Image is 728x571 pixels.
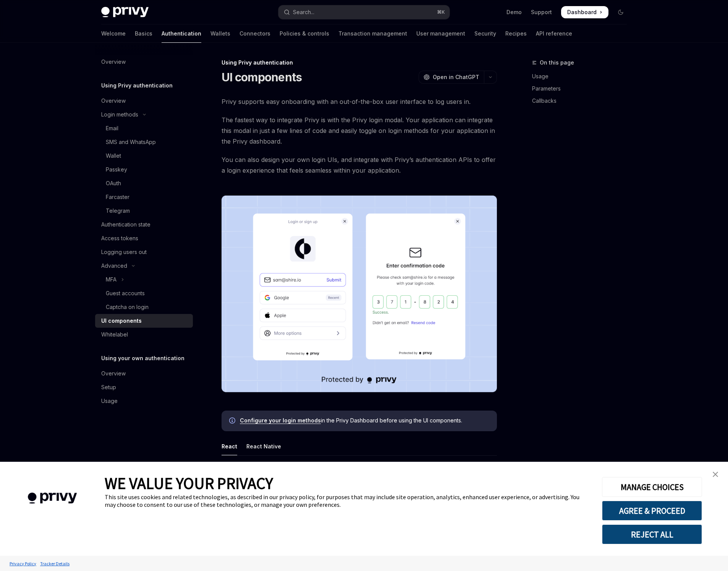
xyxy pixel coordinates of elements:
div: MFA [106,275,116,284]
a: Recipes [505,24,527,43]
a: Farcaster [95,190,193,204]
a: Transaction management [338,24,407,43]
span: You can also design your own login UIs, and integrate with Privy’s authentication APIs to offer a... [222,154,497,176]
a: User management [416,24,465,43]
a: API reference [536,24,572,43]
button: Toggle MFA section [95,273,193,286]
span: Dashboard [567,8,597,16]
button: Open in ChatGPT [419,71,484,84]
span: ⌘ K [437,9,445,15]
img: images/Onboard.png [222,196,497,392]
a: SMS and WhatsApp [95,135,193,149]
a: Overview [95,55,193,69]
div: Advanced [101,261,127,270]
div: Overview [101,369,126,378]
div: Using Privy authentication [222,59,497,66]
div: Logging users out [101,247,147,257]
div: React [222,437,237,455]
h1: UI components [222,70,302,84]
div: Authentication state [101,220,150,229]
div: OAuth [106,179,121,188]
a: close banner [708,467,723,482]
a: Access tokens [95,231,193,245]
button: Toggle dark mode [615,6,627,18]
div: Whitelabel [101,330,128,339]
a: Support [531,8,552,16]
a: Usage [95,394,193,408]
a: Authentication [162,24,201,43]
a: Configure your login methods [240,417,321,424]
a: Overview [95,367,193,380]
a: Connectors [239,24,270,43]
a: UI components [95,314,193,328]
a: Parameters [532,82,633,95]
a: Callbacks [532,95,633,107]
a: Privacy Policy [8,557,38,570]
button: MANAGE CHOICES [602,477,702,497]
div: Overview [101,96,126,105]
button: AGREE & PROCEED [602,501,702,521]
span: Open in ChatGPT [433,73,479,81]
div: Email [106,124,118,133]
a: Logging users out [95,245,193,259]
a: Welcome [101,24,126,43]
img: dark logo [101,7,149,18]
a: Captcha on login [95,300,193,314]
a: OAuth [95,176,193,190]
div: Access tokens [101,234,138,243]
div: SMS and WhatsApp [106,137,156,147]
a: Overview [95,94,193,108]
a: Basics [135,24,152,43]
div: Captcha on login [106,302,149,312]
span: On this page [540,58,574,67]
div: Guest accounts [106,289,145,298]
a: Usage [532,70,633,82]
a: Telegram [95,204,193,218]
button: Toggle Advanced section [95,259,193,273]
div: Login methods [101,110,138,119]
h5: Using Privy authentication [101,81,173,90]
div: React Native [246,437,281,455]
h5: Using your own authentication [101,354,184,363]
a: Dashboard [561,6,608,18]
button: Open search [278,5,450,19]
div: Setup [101,383,116,392]
img: company logo [11,482,93,515]
div: Telegram [106,206,130,215]
div: Overview [101,57,126,66]
span: The fastest way to integrate Privy is with the Privy login modal. Your application can integrate ... [222,115,497,147]
div: Passkey [106,165,127,174]
a: Guest accounts [95,286,193,300]
a: Passkey [95,163,193,176]
img: close banner [713,472,718,477]
div: Farcaster [106,192,129,202]
a: Demo [506,8,522,16]
a: Policies & controls [280,24,329,43]
div: Wallet [106,151,121,160]
button: REJECT ALL [602,524,702,544]
a: Whitelabel [95,328,193,341]
div: This site uses cookies and related technologies, as described in our privacy policy, for purposes... [105,493,590,508]
div: UI components [101,316,142,325]
span: WE VALUE YOUR PRIVACY [105,473,273,493]
button: Toggle Login methods section [95,108,193,121]
a: Setup [95,380,193,394]
svg: Info [229,417,237,425]
span: Privy supports easy onboarding with an out-of-the-box user interface to log users in. [222,96,497,107]
div: Usage [101,396,118,406]
span: in the Privy Dashboard before using the UI components. [240,417,489,424]
a: Tracker Details [38,557,71,570]
a: Security [474,24,496,43]
a: Authentication state [95,218,193,231]
div: Search... [293,8,314,17]
a: Wallet [95,149,193,163]
a: Wallets [210,24,230,43]
a: Email [95,121,193,135]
